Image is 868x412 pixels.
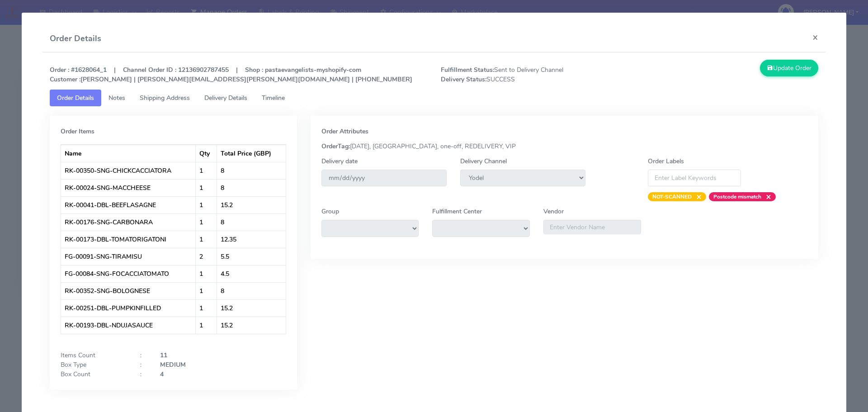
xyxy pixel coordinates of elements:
th: Qty [196,145,217,162]
strong: Order : #1628064_1 | Channel Order ID : 12136902787455 | Shop : pastaevangelists-myshopify-com [P... [50,66,412,84]
span: Order Details [57,94,94,102]
td: 5.5 [217,248,285,265]
input: Enter Label Keywords [648,170,741,186]
td: RK-00193-DBL-NDUJASAUCE [61,317,196,334]
td: 1 [196,282,217,299]
td: FG-00091-SNG-TIRAMISU [61,248,196,265]
th: Total Price (GBP) [217,145,285,162]
td: 1 [196,299,217,317]
input: Enter Vendor Name [543,220,641,234]
ul: Tabs [50,90,819,106]
td: 4.5 [217,265,285,282]
div: Box Type [54,360,133,369]
strong: OrderTag: [321,142,350,151]
td: 2 [196,248,217,265]
strong: Order Items [61,127,94,136]
td: 8 [217,282,285,299]
td: RK-00352-SNG-BOLOGNESE [61,282,196,299]
td: 15.2 [217,317,285,334]
button: Update Order [760,60,819,76]
td: 12.35 [217,231,285,248]
td: RK-00251-DBL-PUMPKINFILLED [61,299,196,317]
th: Name [61,145,196,162]
h4: Order Details [50,33,101,45]
label: Delivery date [321,156,358,166]
span: Shipping Address [140,94,190,102]
td: 8 [217,213,285,231]
strong: Postcode mismatch [713,193,761,200]
strong: Fulfillment Status: [441,66,494,74]
strong: MEDIUM [160,360,186,369]
td: RK-00024-SNG-MACCHEESE [61,179,196,196]
label: Delivery Channel [460,156,507,166]
td: RK-00041-DBL-BEEFLASAGNE [61,196,196,213]
span: × [761,192,771,201]
strong: Delivery Status: [441,75,486,84]
label: Fulfillment Center [432,207,482,216]
td: 1 [196,213,217,231]
div: : [133,360,153,369]
td: 1 [196,179,217,196]
span: Delivery Details [204,94,247,102]
div: : [133,369,153,379]
strong: Order Attributes [321,127,368,136]
strong: NOT-SCANNED [652,193,692,200]
td: 15.2 [217,196,285,213]
div: Box Count [54,369,133,379]
div: Items Count [54,350,133,360]
button: Close [805,25,826,49]
div: [DATE], [GEOGRAPHIC_DATA], one-off, REDELIVERY, VIP [315,142,815,151]
td: FG-00084-SNG-FOCACCIATOMATO [61,265,196,282]
td: 1 [196,231,217,248]
td: RK-00176-SNG-CARBONARA [61,213,196,231]
td: 1 [196,196,217,213]
label: Order Labels [648,156,684,166]
strong: 4 [160,370,164,379]
span: Timeline [262,94,285,102]
span: × [692,192,702,201]
label: Vendor [543,207,564,216]
td: 1 [196,265,217,282]
td: 1 [196,317,217,334]
td: RK-00173-DBL-TOMATORIGATONI [61,231,196,248]
span: Notes [108,94,125,102]
td: 8 [217,179,285,196]
td: 1 [196,162,217,179]
td: 15.2 [217,299,285,317]
strong: 11 [160,351,167,360]
span: Sent to Delivery Channel SUCCESS [434,65,630,84]
div: : [133,350,153,360]
label: Group [321,207,339,216]
td: RK-00350-SNG-CHICKCACCIATORA [61,162,196,179]
td: 8 [217,162,285,179]
strong: Customer : [50,75,80,84]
